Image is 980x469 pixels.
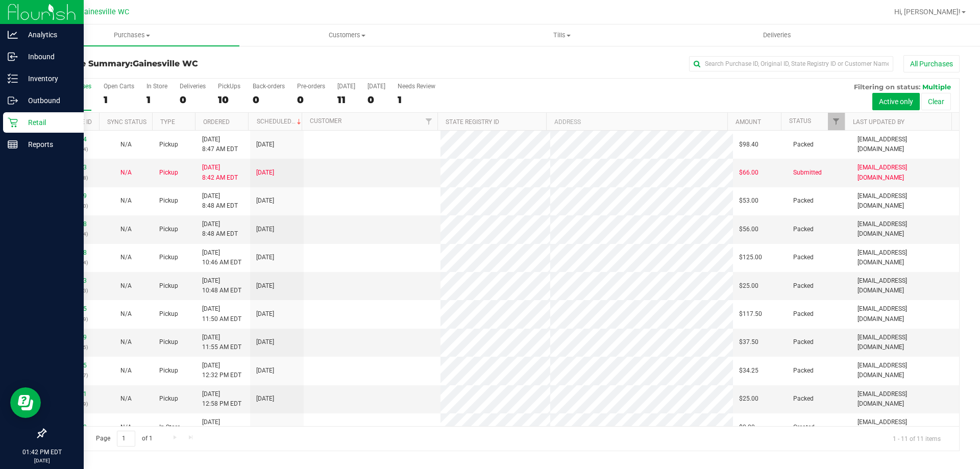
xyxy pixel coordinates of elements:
[58,305,87,312] a: 11993425
[117,431,135,447] input: 1
[256,196,274,206] span: [DATE]
[857,361,953,380] span: [EMAIL_ADDRESS][DOMAIN_NAME]
[8,73,18,84] inline-svg: Inventory
[120,196,132,206] button: N/A
[24,31,239,40] span: Purchases
[8,52,18,62] inline-svg: Inbound
[793,196,814,206] span: Packed
[256,253,274,262] span: [DATE]
[894,8,961,16] span: Hi, [PERSON_NAME]!
[120,254,132,261] span: Not Applicable
[58,136,87,143] a: 11991974
[120,226,132,233] span: Not Applicable
[58,249,87,256] a: 11992968
[8,30,18,40] inline-svg: Analytics
[310,117,341,125] a: Customer
[58,192,87,200] a: 11992119
[689,56,893,71] input: Search Purchase ID, Original ID, State Registry ID or Customer Name...
[857,248,953,267] span: [EMAIL_ADDRESS][DOMAIN_NAME]
[5,448,79,457] p: 01:42 PM EDT
[120,197,132,204] span: Not Applicable
[8,139,18,150] inline-svg: Reports
[107,118,146,126] a: Sync Status
[256,366,274,376] span: [DATE]
[87,431,161,447] span: Page of 1
[256,309,274,319] span: [DATE]
[159,253,178,262] span: Pickup
[120,253,132,262] button: N/A
[857,304,953,324] span: [EMAIL_ADDRESS][DOMAIN_NAME]
[239,24,454,46] a: Customers
[146,83,167,90] div: In Store
[159,394,178,404] span: Pickup
[828,113,845,130] a: Filter
[793,253,814,262] span: Packed
[159,140,178,150] span: Pickup
[455,31,669,40] span: Tills
[159,168,178,178] span: Pickup
[857,417,953,437] span: [EMAIL_ADDRESS][DOMAIN_NAME]
[921,93,951,110] button: Clear
[793,281,814,291] span: Packed
[58,362,87,369] a: 11993665
[253,83,285,90] div: Back-orders
[857,191,953,211] span: [EMAIL_ADDRESS][DOMAIN_NAME]
[104,94,134,106] div: 1
[58,164,87,171] a: 11991983
[297,94,325,106] div: 0
[257,118,303,125] a: Scheduled
[793,366,814,376] span: Packed
[297,83,325,90] div: Pre-orders
[256,168,274,178] span: [DATE]
[18,29,79,41] p: Analytics
[159,309,178,319] span: Pickup
[120,140,132,150] button: N/A
[739,196,758,206] span: $53.00
[58,334,87,341] a: 11993439
[146,94,167,106] div: 1
[180,94,206,106] div: 0
[120,423,132,432] button: N/A
[885,431,949,446] span: 1 - 11 of 11 items
[180,83,206,90] div: Deliveries
[857,389,953,409] span: [EMAIL_ADDRESS][DOMAIN_NAME]
[793,168,822,178] span: Submitted
[18,51,79,63] p: Inbound
[58,390,87,398] a: 11993951
[202,191,238,211] span: [DATE] 8:48 AM EDT
[398,83,435,90] div: Needs Review
[854,83,920,91] span: Filtering on status:
[670,24,885,46] a: Deliveries
[120,141,132,148] span: Not Applicable
[58,277,87,284] a: 11992993
[903,55,960,72] button: All Purchases
[256,337,274,347] span: [DATE]
[857,333,953,352] span: [EMAIL_ADDRESS][DOMAIN_NAME]
[202,333,241,352] span: [DATE] 11:55 AM EDT
[872,93,920,110] button: Active only
[367,83,385,90] div: [DATE]
[256,225,274,234] span: [DATE]
[159,196,178,206] span: Pickup
[857,163,953,182] span: [EMAIL_ADDRESS][DOMAIN_NAME]
[159,337,178,347] span: Pickup
[421,113,437,130] a: Filter
[79,8,129,16] span: Gainesville WC
[202,248,241,267] span: [DATE] 10:46 AM EDT
[159,423,180,432] span: In-Store
[739,225,758,234] span: $56.00
[240,31,454,40] span: Customers
[793,423,815,432] span: Created
[18,138,79,151] p: Reports
[120,394,132,404] button: N/A
[58,220,87,228] a: 11992278
[120,282,132,289] span: Not Applicable
[739,423,755,432] span: $0.00
[793,394,814,404] span: Packed
[546,113,727,131] th: Address
[749,31,805,40] span: Deliveries
[202,361,241,380] span: [DATE] 12:32 PM EDT
[398,94,435,106] div: 1
[793,140,814,150] span: Packed
[58,424,87,431] a: 11994239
